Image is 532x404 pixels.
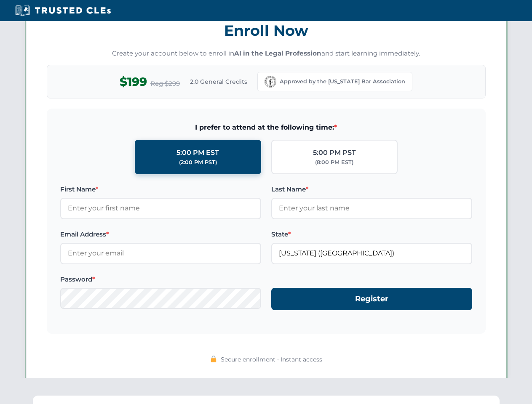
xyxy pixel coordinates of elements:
[271,184,472,194] label: Last Name
[210,356,217,362] img: 🔒
[47,17,486,44] h3: Enroll Now
[60,198,261,219] input: Enter your first name
[313,147,356,158] div: 5:00 PM PST
[60,122,472,133] span: I prefer to attend at the following time:
[176,147,219,158] div: 5:00 PM EST
[234,49,321,57] strong: AI in the Legal Profession
[315,158,353,167] div: (8:00 PM EST)
[179,158,217,167] div: (2:00 PM PST)
[271,288,472,310] button: Register
[221,355,322,364] span: Secure enrollment • Instant access
[280,77,405,86] span: Approved by the [US_STATE] Bar Association
[60,274,261,284] label: Password
[150,79,180,89] span: Reg $299
[60,243,261,264] input: Enter your email
[60,229,261,239] label: Email Address
[271,229,472,239] label: State
[271,198,472,219] input: Enter your last name
[47,49,486,58] p: Create your account below to enroll in and start learning immediately.
[120,72,147,91] span: $199
[271,243,472,264] input: Kentucky (KY)
[265,76,276,88] img: Kentucky Bar
[60,184,261,194] label: First Name
[13,4,113,17] img: Trusted CLEs
[190,77,247,86] span: 2.0 General Credits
